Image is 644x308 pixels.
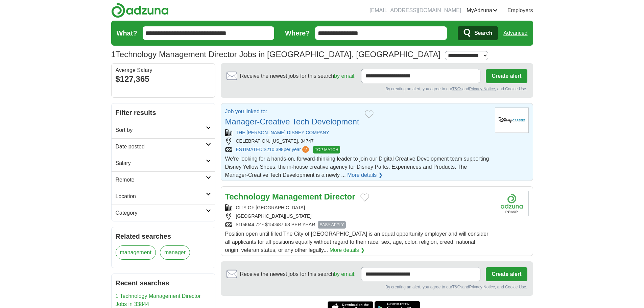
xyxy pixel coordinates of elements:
a: by email [334,73,354,79]
a: T&Cs [452,87,462,91]
span: Receive the newest jobs for this search : [240,72,356,80]
a: manager [160,245,190,260]
h2: Filter results [112,103,215,122]
img: Company logo [495,191,529,216]
label: What? [117,28,137,38]
a: Manager-Creative Tech Development [225,117,359,126]
span: TOP MATCH [313,146,340,153]
h2: Sort by [116,126,206,134]
button: Add to favorite jobs [360,193,369,202]
button: Add to favorite jobs [365,110,374,118]
img: Disney logo [495,108,529,133]
span: $210,398 [264,147,283,152]
p: Job you linked to: [225,108,359,116]
img: Adzuna logo [111,3,169,18]
div: [GEOGRAPHIC_DATA][US_STATE] [225,213,490,220]
strong: Management [272,192,322,201]
strong: Technology [225,192,270,201]
a: Remote [112,171,215,188]
a: THE [PERSON_NAME] DISNEY COMPANY [236,130,329,135]
div: CELEBRATION, [US_STATE], 34747 [225,138,490,145]
a: Advanced [503,26,527,40]
button: Create alert [486,69,527,83]
div: Average Salary [116,68,211,73]
strong: Director [324,192,355,201]
a: T&Cs [452,285,462,289]
h2: Category [116,209,206,217]
a: Privacy Notice [469,285,495,289]
h2: Date posted [116,143,206,151]
span: Receive the newest jobs for this search : [240,270,356,278]
div: $104044.72 - $150687.68 PER YEAR [225,221,490,229]
a: Category [112,205,215,221]
a: Date posted [112,138,215,155]
a: Sort by [112,122,215,138]
h2: Salary [116,159,206,167]
button: Search [458,26,498,40]
a: More details ❯ [330,246,365,254]
li: [EMAIL_ADDRESS][DOMAIN_NAME] [369,6,461,15]
a: Technology Management Director [225,192,355,201]
span: EASY APPLY [318,221,345,229]
div: CITY OF [GEOGRAPHIC_DATA] [225,204,490,211]
a: Salary [112,155,215,171]
h1: Technology Management Director Jobs in [GEOGRAPHIC_DATA], [GEOGRAPHIC_DATA] [111,50,441,59]
span: Position open until filled The City of [GEOGRAPHIC_DATA] is an equal opportunity employer and wil... [225,231,488,253]
span: We're looking for a hands-on, forward-thinking leader to join our Digital Creative Development te... [225,156,489,178]
span: 1 [111,48,116,61]
a: MyAdzuna [467,6,498,15]
label: Where? [285,28,310,38]
h2: Related searches [116,231,211,241]
h2: Location [116,192,206,200]
a: Employers [507,6,533,15]
div: By creating an alert, you agree to our and , and Cookie Use. [226,284,527,290]
h2: Recent searches [116,278,211,288]
span: ? [302,146,309,153]
a: by email [334,271,354,277]
button: Create alert [486,267,527,281]
a: Location [112,188,215,205]
div: By creating an alert, you agree to our and , and Cookie Use. [226,86,527,92]
h2: Remote [116,176,206,184]
a: 1 Technology Management Director Jobs in 33844 [116,293,201,307]
a: management [116,245,156,260]
span: Search [474,26,492,40]
div: $127,365 [116,73,211,85]
a: ESTIMATED:$210,398per year? [236,146,311,153]
a: Privacy Notice [469,87,495,91]
a: More details ❯ [347,171,383,179]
